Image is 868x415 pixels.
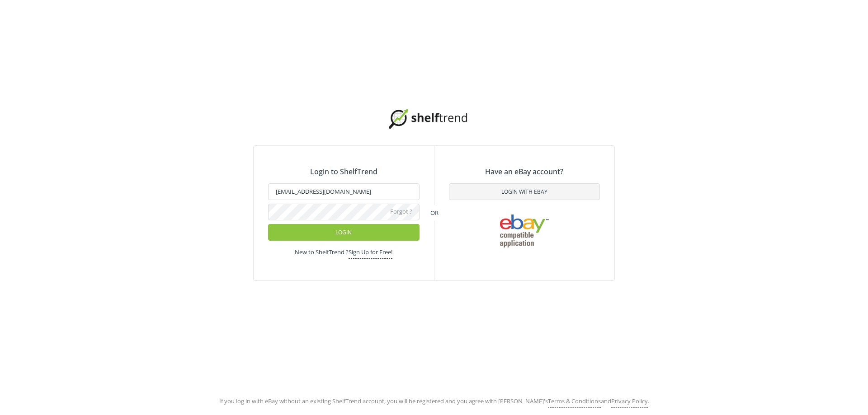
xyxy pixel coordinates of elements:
[611,397,648,408] a: Privacy Policy
[349,248,392,259] a: Sign Up for Free!
[268,168,420,176] h3: Login to ShelfTrend
[268,183,420,200] input: Email address
[389,109,479,129] img: logo
[493,207,556,255] img: ebay.png
[548,397,601,408] a: Terms & Conditions
[275,248,412,259] div: New to ShelfTrend ?
[449,183,600,200] button: Login with Ebay
[7,397,861,408] div: If you log in with eBay without an existing ShelfTrend account, you will be registered and you ag...
[427,205,442,221] div: OR
[268,224,420,241] button: Login
[449,168,600,176] h3: Have an eBay account?
[390,207,412,218] a: Forgot ?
